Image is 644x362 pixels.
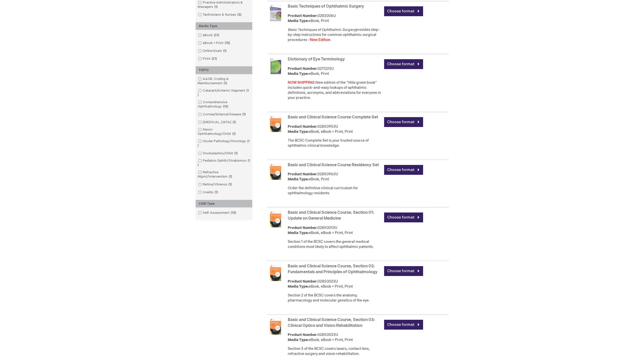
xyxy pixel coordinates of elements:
strong: Product Number: [288,279,318,284]
strong: Product Number: [288,124,318,129]
div: Media Type [196,22,252,30]
div: 0283006U eBook, Print [288,13,382,24]
a: Basic and Clinical Science Course, Section 01: Update on General Medicine [288,210,374,221]
strong: Product Number: [288,67,318,71]
div: Section 1 of the BCSC covers the general medical conditions most likely to affect ophthalmic pati... [288,239,382,249]
div: CME Type [196,200,252,208]
img: Dictionary of Eye Terminology [267,58,284,74]
span: 1 [222,81,228,85]
a: Choose format [384,320,423,330]
strong: Product Number: [288,333,318,337]
div: Section 2 of the BCSC covers the anatomy, pharmacology and molecular genetics of the eye. [288,293,382,303]
img: Basic and Clinical Science Course Residency Set [267,164,284,180]
span: 1 [213,190,219,194]
strong: Media Type: [288,72,309,76]
a: Choose format [384,6,423,16]
span: 1 [198,139,250,147]
em: Basic Techniques of Ophthalmic Surgery [288,28,356,32]
a: Choose format [384,266,423,276]
a: Cornea/External Disease1 [197,112,248,117]
span: 1 [227,182,233,186]
div: Order the definitive clinical curriculum for ophthalmology residents. [288,186,382,196]
div: 02850963U eBook, Print [288,172,382,182]
div: 02850953U eBook, eBook + Print, Print [288,124,382,134]
span: 1 [241,112,247,116]
strong: Media Type: [288,177,309,181]
div: 02850033U eBook, eBook + Print, Print [288,332,382,343]
font: New Edition [310,38,330,42]
img: Basic and Clinical Science Course, Section 01: Update on General Medicine [267,211,284,227]
div: 0211223U eBook, Print [288,66,382,76]
span: 21 [213,33,220,37]
span: 13 [222,104,230,109]
span: 1 [231,120,237,124]
a: Choose format [384,212,423,222]
a: Retina/Vitreous1 [197,182,234,187]
img: Basic and Clinical Science Course Complete Set [267,116,284,132]
a: Comprehensive Ophthalmology13 [197,100,251,109]
span: 1 [227,175,233,179]
a: Basic Techniques of Ophthalmic Surgery [288,4,364,9]
div: Section 3 of the BCSC covers lasers, contact lens, refractive surgery and vision rehabilitation. [288,346,382,356]
span: 1 [198,89,249,97]
a: Oculoplastics/Orbit1 [197,151,240,156]
font: NOW SHIPPING: [288,80,316,85]
a: Basic and Clinical Science Course, Section 02: Fundamentals and Principles of Ophthalmology [288,264,378,274]
a: [MEDICAL_DATA]1 [197,120,238,125]
a: eBook + Print15 [197,41,232,46]
div: TOPIC [196,66,252,74]
img: Basic Techniques of Ophthalmic Surgery [267,5,284,21]
strong: Media Type: [288,130,309,134]
a: Choose format [384,165,423,175]
img: Basic and Clinical Science Course, Section 03: Clinical Optics and Vision Rehabilitation [267,318,284,335]
div: 02850023U eBook, eBook + Print, Print [288,279,382,289]
a: Choose format [384,117,423,127]
a: Print21 [197,56,219,61]
a: Technicians & Nurses3 [197,12,243,17]
a: Basic and Clinical Science Course Complete Set [288,115,378,120]
a: Choose format [384,59,423,69]
a: Basic and Clinical Science Course, Section 03: Clinical Optics and Vision Rehabilitation [288,317,375,328]
span: 1 [222,49,228,53]
strong: Media Type: [288,284,309,289]
a: Online Exam1 [197,49,228,53]
a: Self-Assessment13 [197,210,238,215]
a: Practice Administrators & Managers1 [197,0,251,9]
a: Refractive Mgmt/Intervention1 [197,170,251,179]
div: 02850013U eBook, eBook + Print, Print [288,225,382,236]
div: New edition of the "little green book" includes quick-and-easy lookups of ophthalmic definitions,... [288,80,382,100]
span: 1 [198,159,250,167]
a: Dictionary of Eye Terminology [288,57,345,62]
a: Pediatric Ophth/Strabismus1 [197,158,251,167]
a: AAOE: Coding & Reimbursement1 [197,77,251,86]
strong: Product Number: [288,226,318,230]
strong: Product Number: [288,172,318,176]
span: 13 [230,211,237,215]
a: Basic and Clinical Science Course Residency Set [288,163,379,167]
a: Neuro-Ophthalmology/Orbit1 [197,127,251,136]
div: provides step-by-step instructions for common ophthalmic surgical procedures – . [288,27,382,42]
span: 15 [223,41,231,45]
strong: Media Type: [288,231,309,235]
span: 1 [233,151,239,155]
span: 1 [213,5,219,9]
img: Basic and Clinical Science Course, Section 02: Fundamentals and Principles of Ophthalmology [267,265,284,281]
a: eBook21 [197,33,221,38]
strong: Product Number: [288,14,318,18]
a: Ocular Pathology/Oncology1 [197,139,251,148]
strong: Media Type: [288,338,309,342]
a: Cataract/Anterior Segment1 [197,88,251,97]
span: 3 [236,13,243,17]
a: Uveitis1 [197,190,220,195]
div: The BCSC Complete Set is your trusted source of ophthalmic clinical knowledge. [288,138,382,148]
strong: Media Type: [288,19,309,23]
span: 21 [210,57,218,61]
span: 1 [231,132,237,136]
